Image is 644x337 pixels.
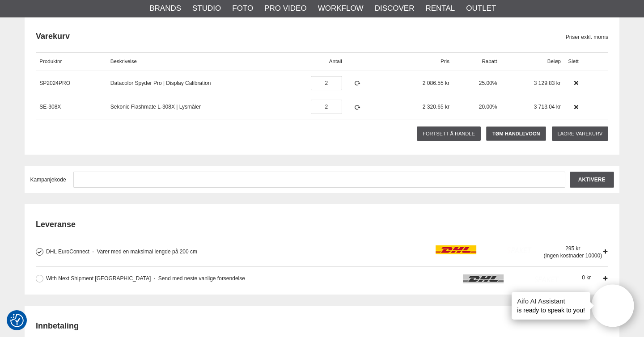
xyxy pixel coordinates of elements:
span: 2 320.65 [423,104,444,110]
a: Brands [149,3,181,14]
a: Sekonic Flashmate L-308X | Lysmåler [110,104,201,110]
a: Datacolor Spyder Pro | Display Calibration [110,80,211,86]
div: is ready to speak to you! [512,292,590,320]
span: (Ingen kostnader 10000) [543,253,602,259]
img: icon_dhl.png [463,274,559,283]
span: Produktnr [39,59,62,64]
a: SP2024PRO [39,80,70,86]
span: 3 713.04 [534,104,555,110]
span: Beløp [547,59,561,64]
img: Revisit consent button [10,314,24,327]
h4: Aifo AI Assistant [517,296,585,306]
a: Rental [425,3,455,14]
span: Rabatt [482,59,497,64]
a: Tøm handlevogn [486,126,546,141]
a: Fortsett å handle [417,126,480,141]
a: Workflow [318,3,364,14]
a: Lagre varekurv [552,126,608,141]
span: With Next Shipment [GEOGRAPHIC_DATA] [46,275,151,282]
span: Send med neste vanlige forsendelse [154,275,245,282]
button: Samtykkepreferanser [10,312,24,329]
input: Aktivere [570,172,614,188]
span: Kampanjekode [30,177,66,183]
span: 3 129.83 [534,80,555,86]
span: 25.00% [479,80,497,86]
span: DHL EuroConnect [46,249,89,255]
h2: Innbetaling [36,320,608,332]
a: Pro Video [264,3,306,14]
span: Pris [441,59,449,64]
span: Beskrivelse [110,59,137,64]
span: Priser exkl. moms [566,33,608,41]
span: 295 [565,245,580,252]
span: Slett [568,59,579,64]
h2: Leveranse [36,219,608,230]
span: 20.00% [479,104,497,110]
a: Outlet [466,3,496,14]
span: Antall [329,59,342,64]
a: Foto [232,3,253,14]
span: 0 [582,274,591,281]
h2: Varekurv [36,31,566,42]
img: icon_dhl.png [436,245,532,254]
a: Studio [192,3,221,14]
span: Varer med en maksimal lengde på 200 cm [92,249,197,255]
a: SE-308X [39,104,61,110]
span: 2 086.55 [423,80,444,86]
a: Discover [375,3,415,14]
